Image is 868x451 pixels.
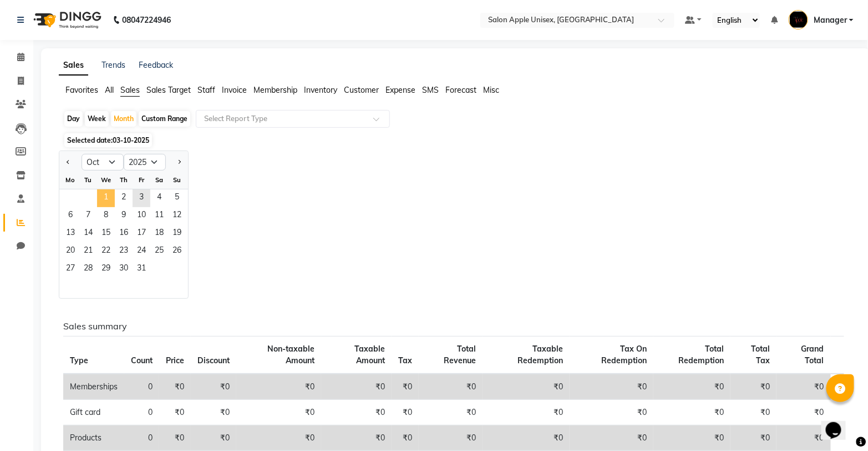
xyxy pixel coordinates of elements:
td: ₹0 [570,374,653,400]
td: ₹0 [236,400,321,425]
span: Count [131,355,153,365]
span: 26 [168,243,186,260]
span: Manager [814,14,847,26]
td: ₹0 [236,425,321,451]
div: Friday, October 24, 2025 [133,243,150,260]
span: 24 [133,243,150,260]
div: Tuesday, October 14, 2025 [79,225,97,243]
span: 25 [150,243,168,260]
iframe: chat widget [821,407,857,440]
div: Thursday, October 2, 2025 [115,189,133,207]
div: Thursday, October 9, 2025 [115,207,133,225]
span: Favorites [65,85,98,95]
div: Friday, October 17, 2025 [133,225,150,243]
div: We [97,171,115,189]
span: SMS [422,85,439,95]
span: 12 [168,207,186,225]
span: Invoice [222,85,247,95]
button: Next month [175,153,184,171]
span: 31 [133,260,150,278]
td: ₹0 [392,374,419,400]
b: 08047224946 [122,4,171,36]
td: ₹0 [730,400,776,425]
div: Month [111,111,136,127]
td: ₹0 [419,400,483,425]
td: ₹0 [730,374,776,400]
td: ₹0 [159,374,191,400]
span: 29 [97,260,115,278]
span: Tax [398,355,412,365]
td: ₹0 [483,425,570,451]
a: Sales [59,56,88,76]
td: ₹0 [419,425,483,451]
span: Inventory [304,85,337,95]
span: Misc [483,85,499,95]
div: Sa [150,171,168,189]
span: 5 [168,189,186,207]
td: 0 [124,374,159,400]
span: 20 [62,243,79,260]
div: Sunday, October 5, 2025 [168,189,186,207]
td: ₹0 [321,400,392,425]
span: Price [166,355,184,365]
span: Grand Total [801,344,824,365]
div: Tuesday, October 7, 2025 [79,207,97,225]
span: 3 [133,189,150,207]
button: Previous month [64,153,73,171]
span: 13 [62,225,79,243]
td: ₹0 [236,374,321,400]
span: Customer [344,85,379,95]
span: 10 [133,207,150,225]
div: Wednesday, October 29, 2025 [97,260,115,278]
span: Membership [253,85,297,95]
div: Saturday, October 25, 2025 [150,243,168,260]
div: Saturday, October 4, 2025 [150,189,168,207]
select: Select year [124,154,166,171]
div: Custom Range [139,111,190,127]
td: ₹0 [483,400,570,425]
div: Thursday, October 16, 2025 [115,225,133,243]
span: 6 [62,207,79,225]
span: 15 [97,225,115,243]
span: Discount [197,355,230,365]
td: 0 [124,400,159,425]
div: Tu [79,171,97,189]
div: Wednesday, October 22, 2025 [97,243,115,260]
span: 17 [133,225,150,243]
span: Total Tax [751,344,770,365]
span: Tax On Redemption [601,344,647,365]
div: Tuesday, October 28, 2025 [79,260,97,278]
td: ₹0 [483,374,570,400]
td: ₹0 [570,425,653,451]
div: Wednesday, October 8, 2025 [97,207,115,225]
div: Wednesday, October 15, 2025 [97,225,115,243]
span: 27 [62,260,79,278]
span: 19 [168,225,186,243]
td: Products [63,425,124,451]
td: ₹0 [321,425,392,451]
span: Taxable Amount [354,344,385,365]
td: ₹0 [730,425,776,451]
td: ₹0 [653,374,730,400]
div: Thursday, October 30, 2025 [115,260,133,278]
span: Type [70,355,88,365]
div: Monday, October 13, 2025 [62,225,79,243]
td: ₹0 [392,400,419,425]
span: Forecast [445,85,476,95]
td: ₹0 [653,425,730,451]
span: 23 [115,243,133,260]
h6: Sales summary [63,321,844,332]
td: ₹0 [191,425,236,451]
div: Wednesday, October 1, 2025 [97,189,115,207]
span: 03-10-2025 [113,136,149,144]
span: 8 [97,207,115,225]
div: Thursday, October 23, 2025 [115,243,133,260]
span: 7 [79,207,97,225]
span: 22 [97,243,115,260]
div: Friday, October 10, 2025 [133,207,150,225]
span: Sales Target [146,85,191,95]
div: Sunday, October 12, 2025 [168,207,186,225]
span: 16 [115,225,133,243]
span: 28 [79,260,97,278]
div: Sunday, October 26, 2025 [168,243,186,260]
